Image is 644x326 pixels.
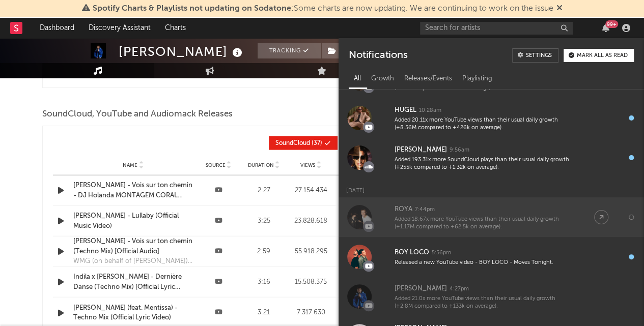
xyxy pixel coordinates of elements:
a: Dashboard [33,18,81,38]
div: [DATE] [339,177,644,197]
div: 55.280 [338,308,378,318]
a: [PERSON_NAME] (feat. Mentissa) - Techno Mix (Official Lyric Video) [73,303,193,323]
div: 3:16 [244,277,284,287]
a: Charts [158,18,193,38]
span: Name [123,162,137,168]
div: 23.828.618 [289,216,333,226]
div: [PERSON_NAME] [119,43,245,60]
div: 3:21 [244,308,284,318]
div: HUGEL [395,104,416,116]
div: 380.022 [338,186,378,196]
div: 10:28am [419,107,441,114]
a: [PERSON_NAME]9:56amAdded 193.31x more SoundCloud plays than their usual daily growth (+255k compa... [339,138,644,177]
a: BOY LOCO5:56pmReleased a new YouTube video - BOY LOCO - Moves Tonight. [339,237,644,277]
span: SoundCloud [275,140,310,146]
a: HUGEL10:28amAdded 20.11x more YouTube views than their usual daily growth (+8.56M compared to +42... [339,98,644,138]
div: 27.154.434 [289,186,333,196]
div: Released a new YouTube video - BOY LOCO - Moves Tonight. [395,259,574,266]
a: Indila x [PERSON_NAME] - Dernière Danse (Techno Mix) [Official Lyric Video] [73,272,193,292]
div: BOY LOCO [395,247,429,259]
div: Settings [526,53,552,58]
div: Mark all as read [577,53,628,58]
a: Discovery Assistant [81,18,158,38]
button: (1) [322,43,351,58]
div: Releases/Events [399,70,457,87]
div: 15.508.375 [289,277,333,287]
span: Dismiss [556,5,563,13]
span: SoundCloud, YouTube and Audiomack Releases [42,108,233,121]
span: ( 1 ) [321,43,351,58]
div: 284.917 [338,216,378,226]
a: ROYA7:44pmAdded 18.67x more YouTube views than their usual daily growth (+1.17M compared to +62.5... [339,197,644,237]
div: 61.736 [338,277,378,287]
span: Views [300,162,315,168]
div: 3:25 [244,216,284,226]
div: Notifications [349,48,407,63]
div: Added 20.11x more YouTube views than their usual daily growth (+8.56M compared to +426k on average). [395,116,574,132]
div: Added 21.0x more YouTube views than their usual daily growth (+2.8M compared to +133k on average). [395,295,574,311]
button: Tracking [258,43,321,58]
div: 4:27pm [450,285,469,293]
div: 99 + [605,20,618,28]
div: 7.317.630 [289,308,333,318]
a: [PERSON_NAME] - Vois sur ton chemin - DJ Holanda MONTAGEM CORAL Remix (Official Audio Video) [73,181,193,200]
div: Added 193.31x more SoundCloud plays than their usual daily growth (+255k compared to +1.32k on av... [395,156,574,172]
div: [PERSON_NAME] [395,144,447,156]
button: SoundCloud(37) [269,136,338,150]
a: [PERSON_NAME] - Lullaby (Official Music Video) [73,211,193,231]
a: [PERSON_NAME] - Vois sur ton chemin (Techno Mix) [Official Audio] [73,236,193,256]
span: ( 37 ) [275,140,322,146]
div: 55.918.295 [289,247,333,257]
div: 89.677 [338,247,378,257]
button: Mark all as read [564,49,634,62]
span: Duration [247,162,273,168]
div: 5:56pm [432,249,451,257]
span: Source [206,162,226,168]
div: 7:44pm [415,206,435,214]
div: Playlisting [457,70,497,87]
div: ROYA [395,203,412,216]
div: Added 18.67x more YouTube views than their usual daily growth (+1.17M compared to +62.5k on avera... [395,216,574,231]
input: Search for artists [420,22,573,35]
button: 99+ [602,24,609,32]
div: WMG (on behalf of [PERSON_NAME]), and 2 Music Rights Societies [73,256,193,266]
a: [PERSON_NAME]4:27pmAdded 21.0x more YouTube views than their usual daily growth (+2.8M compared t... [339,277,644,316]
div: All [349,70,366,87]
span: Spotify Charts & Playlists not updating on Sodatone [93,5,291,13]
div: Growth [366,70,399,87]
div: [PERSON_NAME] [395,283,447,295]
a: Settings [512,48,558,63]
div: 2:59 [244,247,284,257]
div: 2:27 [244,186,284,196]
span: : Some charts are now updating. We are continuing to work on the issue [93,5,553,13]
div: 9:56am [450,146,469,154]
